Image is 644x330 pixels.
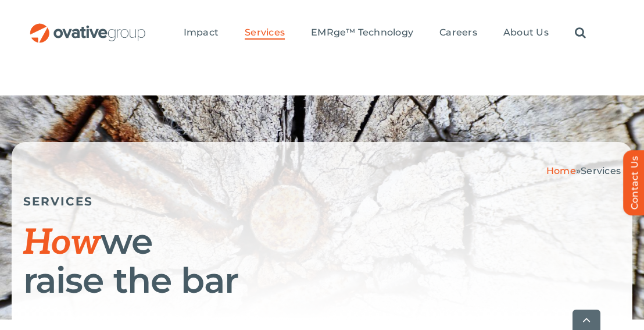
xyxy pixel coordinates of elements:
[546,165,576,176] a: Home
[29,22,146,33] a: OG_Full_horizontal_RGB
[23,194,621,208] h5: SERVICES
[581,165,621,176] span: Services
[503,27,549,38] span: About Us
[245,27,285,40] a: Services
[575,27,586,40] a: Search
[23,223,621,299] h1: we raise the bar
[184,27,219,38] span: Impact
[439,27,477,40] a: Careers
[546,165,621,176] span: »
[23,222,101,264] span: How
[184,27,219,40] a: Impact
[311,27,413,38] span: EMRge™ Technology
[311,27,413,40] a: EMRge™ Technology
[439,27,477,38] span: Careers
[184,15,586,52] nav: Menu
[245,27,285,38] span: Services
[503,27,549,40] a: About Us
